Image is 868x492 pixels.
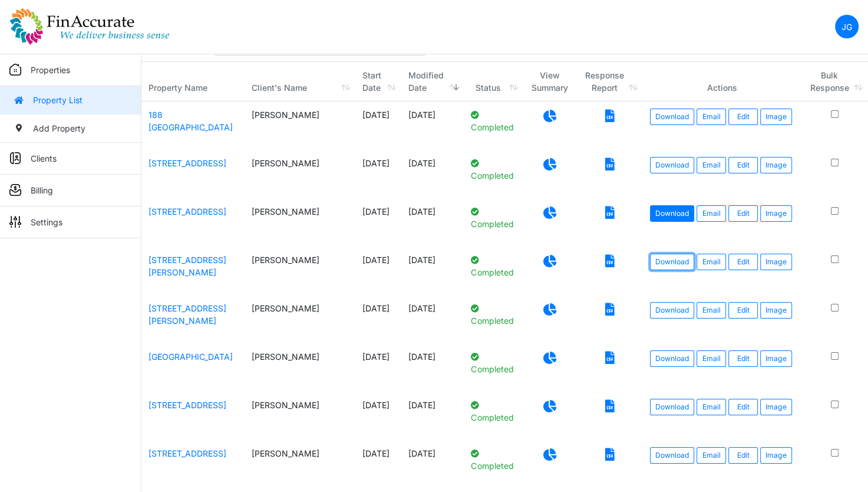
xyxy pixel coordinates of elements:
[471,399,516,424] p: Completed
[471,302,516,327] p: Completed
[9,8,170,45] img: spp logo
[697,399,726,415] button: Email
[401,295,464,343] td: [DATE]
[401,198,464,247] td: [DATE]
[245,392,355,440] td: [PERSON_NAME]
[401,101,464,150] td: [DATE]
[471,447,516,472] p: Completed
[697,447,726,464] button: Email
[148,206,226,217] a: [STREET_ADDRESS]
[728,254,758,270] a: Edit
[148,110,233,132] a: 188 [GEOGRAPHIC_DATA]
[728,447,758,464] a: Edit
[245,198,355,247] td: [PERSON_NAME]
[643,62,801,101] th: Actions
[471,157,516,182] p: Completed
[650,109,694,125] a: Download
[31,152,57,165] p: Clients
[355,198,401,247] td: [DATE]
[760,399,792,415] button: Image
[728,350,758,367] a: Edit
[148,303,226,326] a: [STREET_ADDRESS][PERSON_NAME]
[471,109,516,133] p: Completed
[760,302,792,319] button: Image
[697,350,726,367] button: Email
[728,302,758,319] a: Edit
[401,247,464,295] td: [DATE]
[141,62,245,101] th: Property Name: activate to sort column ascending
[728,157,758,173] a: Edit
[355,101,401,150] td: [DATE]
[650,254,694,270] a: Download
[760,447,792,464] button: Image
[697,302,726,319] button: Email
[245,101,355,150] td: [PERSON_NAME]
[650,447,694,464] a: Download
[760,109,792,125] button: Image
[471,205,516,230] p: Completed
[355,392,401,440] td: [DATE]
[355,295,401,343] td: [DATE]
[401,150,464,198] td: [DATE]
[355,247,401,295] td: [DATE]
[697,109,726,125] button: Email
[835,15,859,38] a: JG
[9,64,21,76] img: sidemenu_properties.png
[31,216,62,228] p: Settings
[401,440,464,488] td: [DATE]
[31,184,53,196] p: Billing
[760,205,792,222] button: Image
[9,184,21,196] img: sidemenu_billing.png
[31,64,70,76] p: Properties
[245,440,355,488] td: [PERSON_NAME]
[697,205,726,222] button: Email
[697,254,726,270] button: Email
[650,302,694,319] a: Download
[9,152,21,164] img: sidemenu_client.png
[464,62,523,101] th: Status: activate to sort column ascending
[760,157,792,173] button: Image
[148,400,226,410] a: [STREET_ADDRESS]
[245,62,355,101] th: Client's Name: activate to sort column ascending
[728,399,758,415] a: Edit
[650,205,694,222] a: Download
[841,21,852,33] p: JG
[148,255,226,277] a: [STREET_ADDRESS][PERSON_NAME]
[401,343,464,392] td: [DATE]
[697,157,726,173] button: Email
[355,343,401,392] td: [DATE]
[245,343,355,392] td: [PERSON_NAME]
[148,352,233,362] a: [GEOGRAPHIC_DATA]
[401,62,464,101] th: Modified Date: activate to sort column ascending
[471,350,516,375] p: Completed
[801,62,868,101] th: Bulk Response: activate to sort column ascending
[245,295,355,343] td: [PERSON_NAME]
[245,150,355,198] td: [PERSON_NAME]
[760,350,792,367] button: Image
[148,448,226,458] a: [STREET_ADDRESS]
[728,109,758,125] a: Edit
[245,247,355,295] td: [PERSON_NAME]
[355,440,401,488] td: [DATE]
[355,150,401,198] td: [DATE]
[728,205,758,222] a: Edit
[471,254,516,278] p: Completed
[576,62,643,101] th: Response Report: activate to sort column ascending
[760,254,792,270] button: Image
[650,157,694,173] a: Download
[650,350,694,367] a: Download
[650,399,694,415] a: Download
[148,158,226,168] a: [STREET_ADDRESS]
[355,62,401,101] th: Start Date: activate to sort column ascending
[523,62,576,101] th: View Summary
[9,216,21,228] img: sidemenu_settings.png
[401,392,464,440] td: [DATE]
